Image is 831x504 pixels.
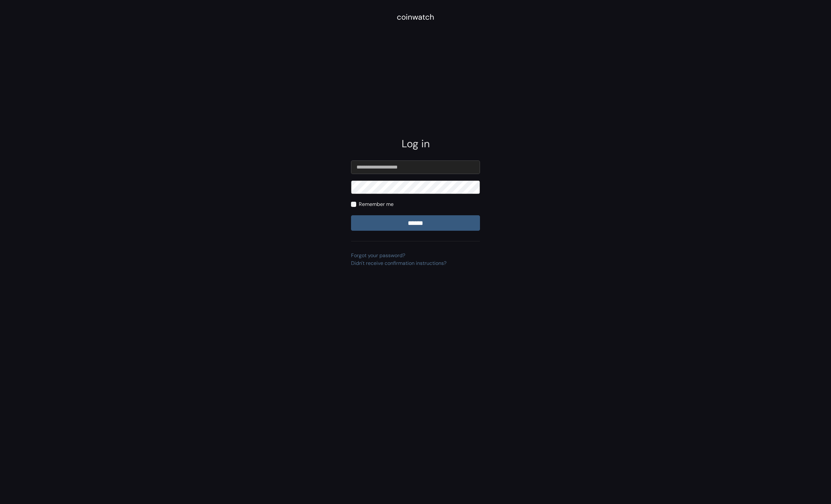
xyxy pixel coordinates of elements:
[351,252,405,259] a: Forgot your password?
[397,15,434,21] a: coinwatch
[351,138,480,150] h2: Log in
[397,11,434,23] div: coinwatch
[359,200,394,208] label: Remember me
[351,260,446,267] a: Didn't receive confirmation instructions?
